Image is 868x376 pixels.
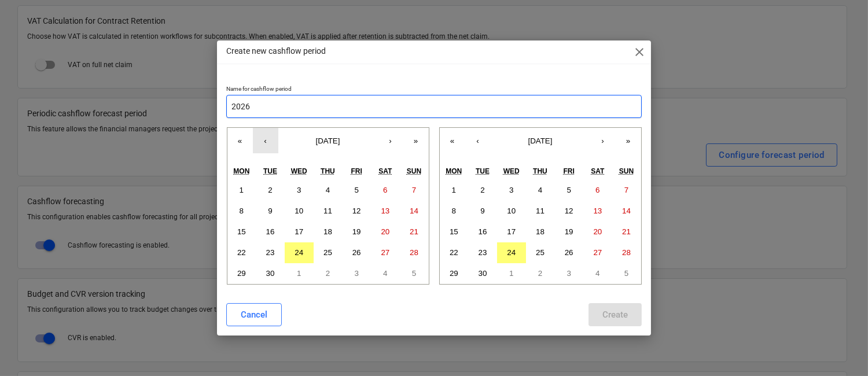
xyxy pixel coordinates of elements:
[342,242,371,263] button: September 26, 2025
[480,207,484,215] abbr: September 9, 2025
[297,186,301,194] abbr: September 3, 2025
[342,180,371,201] button: September 5, 2025
[400,242,429,263] button: September 28, 2025
[227,263,256,284] button: September 29, 2025
[400,180,429,201] button: September 7, 2025
[509,269,513,278] abbr: October 1, 2025
[526,222,555,242] button: September 18, 2025
[507,207,516,215] abbr: September 10, 2025
[321,167,335,175] abbr: Thursday
[565,248,573,257] abbr: September 26, 2025
[226,85,642,95] p: Name for cashflow period
[452,207,456,215] abbr: September 8, 2025
[468,222,497,242] button: September 16, 2025
[285,242,314,263] button: September 24, 2025
[233,167,249,175] abbr: Monday
[624,186,628,194] abbr: September 7, 2025
[407,167,421,175] abbr: Sunday
[297,269,301,278] abbr: October 1, 2025
[291,167,307,175] abbr: Wednesday
[400,263,429,284] button: October 5, 2025
[583,180,612,201] button: September 6, 2025
[342,263,371,284] button: October 3, 2025
[400,201,429,222] button: September 14, 2025
[554,180,583,201] button: September 5, 2025
[381,207,389,215] abbr: September 13, 2025
[583,201,612,222] button: September 13, 2025
[591,167,604,175] abbr: Saturday
[440,263,469,284] button: September 29, 2025
[507,248,516,257] abbr: September 24, 2025
[479,227,487,236] abbr: September 16, 2025
[352,227,361,236] abbr: September 19, 2025
[593,248,602,257] abbr: September 27, 2025
[371,242,400,263] button: September 27, 2025
[227,128,253,153] button: «
[590,128,616,153] button: ›
[295,227,303,236] abbr: September 17, 2025
[810,320,868,376] div: Chat Widget
[371,201,400,222] button: September 13, 2025
[612,180,641,201] button: September 7, 2025
[227,242,256,263] button: September 22, 2025
[342,222,371,242] button: September 19, 2025
[440,201,469,222] button: September 8, 2025
[440,222,469,242] button: September 15, 2025
[237,269,246,278] abbr: September 29, 2025
[440,128,465,153] button: «
[412,186,416,194] abbr: September 7, 2025
[352,248,361,257] abbr: September 26, 2025
[314,263,343,284] button: October 2, 2025
[593,227,602,236] abbr: September 20, 2025
[351,167,362,175] abbr: Friday
[533,167,547,175] abbr: Thursday
[526,180,555,201] button: September 4, 2025
[479,248,487,257] abbr: September 23, 2025
[465,128,491,153] button: ‹
[468,180,497,201] button: September 2, 2025
[536,207,545,215] abbr: September 11, 2025
[526,263,555,284] button: October 2, 2025
[565,227,573,236] abbr: September 19, 2025
[593,207,602,215] abbr: September 13, 2025
[400,222,429,242] button: September 21, 2025
[256,263,285,284] button: September 30, 2025
[323,248,332,257] abbr: September 25, 2025
[256,180,285,201] button: September 2, 2025
[446,167,462,175] abbr: Monday
[450,227,458,236] abbr: September 15, 2025
[583,242,612,263] button: September 27, 2025
[612,201,641,222] button: September 14, 2025
[383,269,387,278] abbr: October 4, 2025
[323,207,332,215] abbr: September 11, 2025
[536,248,545,257] abbr: September 25, 2025
[240,207,244,215] abbr: September 8, 2025
[450,269,458,278] abbr: September 29, 2025
[295,207,303,215] abbr: September 10, 2025
[554,263,583,284] button: October 3, 2025
[266,269,275,278] abbr: September 30, 2025
[538,186,542,194] abbr: September 4, 2025
[371,222,400,242] button: September 20, 2025
[383,186,387,194] abbr: September 6, 2025
[410,248,418,257] abbr: September 28, 2025
[266,227,275,236] abbr: September 16, 2025
[263,167,277,175] abbr: Tuesday
[381,227,389,236] abbr: September 20, 2025
[479,269,487,278] abbr: September 30, 2025
[497,180,526,201] button: September 3, 2025
[554,242,583,263] button: September 26, 2025
[227,222,256,242] button: September 15, 2025
[595,186,599,194] abbr: September 6, 2025
[342,201,371,222] button: September 12, 2025
[381,248,389,257] abbr: September 27, 2025
[526,242,555,263] button: September 25, 2025
[452,186,456,194] abbr: September 1, 2025
[497,242,526,263] button: September 24, 2025
[410,207,418,215] abbr: September 14, 2025
[314,180,343,201] button: September 4, 2025
[583,222,612,242] button: September 20, 2025
[352,207,361,215] abbr: September 12, 2025
[468,201,497,222] button: September 9, 2025
[241,307,267,322] div: Cancel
